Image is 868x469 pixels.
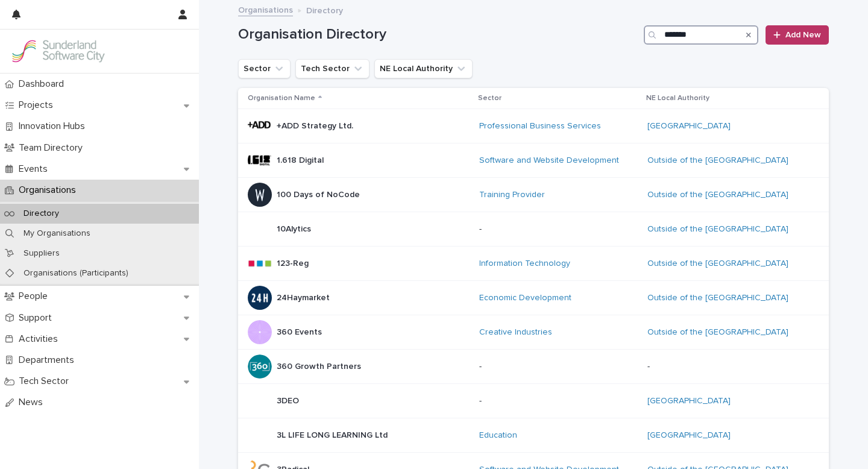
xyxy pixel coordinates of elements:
p: NE Local Authority [646,92,709,105]
p: Team Directory [14,142,92,154]
p: Activities [14,333,68,345]
p: 100 Days of NoCode [277,187,362,200]
p: - [647,362,810,372]
h1: Organisation Directory [238,26,639,43]
a: Professional Business Services [479,121,601,131]
p: 3DEO [277,394,301,406]
a: Information Technology [479,259,570,269]
p: People [14,291,57,302]
a: Organisations [238,2,293,16]
p: Departments [14,354,84,366]
p: Dashboard [14,78,74,90]
a: Add New [766,25,829,45]
p: Organisations (Participants) [14,268,138,279]
tr: 100 Days of NoCode100 Days of NoCode Training Provider Outside of the [GEOGRAPHIC_DATA] [238,178,829,212]
tr: +ADD Strategy Ltd.+ADD Strategy Ltd. Professional Business Services [GEOGRAPHIC_DATA] [238,109,829,143]
p: Events [14,163,57,175]
tr: 24Haymarket24Haymarket Economic Development Outside of the [GEOGRAPHIC_DATA] [238,281,829,315]
p: Innovation Hubs [14,121,95,132]
p: 24Haymarket [277,291,332,303]
button: NE Local Authority [374,59,473,78]
a: Software and Website Development [479,156,619,166]
a: [GEOGRAPHIC_DATA] [647,396,731,406]
tr: 10Alytics10Alytics -Outside of the [GEOGRAPHIC_DATA] [238,212,829,247]
a: Outside of the [GEOGRAPHIC_DATA] [647,293,788,303]
p: Directory [14,209,69,219]
img: Kay6KQejSz2FjblR6DWv [10,39,106,63]
a: Education [479,430,517,441]
a: [GEOGRAPHIC_DATA] [647,430,731,441]
tr: 3DEO3DEO -[GEOGRAPHIC_DATA] [238,384,829,418]
tr: 360 Events360 Events Creative Industries Outside of the [GEOGRAPHIC_DATA] [238,315,829,350]
button: Sector [238,59,291,78]
input: Search [644,25,758,45]
p: News [14,397,52,408]
p: Suppliers [14,248,69,259]
a: Outside of the [GEOGRAPHIC_DATA] [647,224,788,234]
span: Add New [785,31,821,39]
tr: 3L LIFE LONG LEARNING Ltd3L LIFE LONG LEARNING Ltd Education [GEOGRAPHIC_DATA] [238,418,829,453]
p: 123-Reg [277,256,311,269]
p: - [479,362,638,372]
p: Directory [306,3,343,16]
tr: 123-Reg123-Reg Information Technology Outside of the [GEOGRAPHIC_DATA] [238,247,829,281]
p: - [479,396,638,406]
a: Training Provider [479,190,545,200]
a: Economic Development [479,293,571,303]
p: 3L LIFE LONG LEARNING Ltd [277,428,390,441]
button: Tech Sector [295,59,370,78]
tr: 1.618 Digital1.618 Digital Software and Website Development Outside of the [GEOGRAPHIC_DATA] [238,143,829,178]
p: 10Alytics [277,222,313,234]
tr: 360 Growth Partners360 Growth Partners -- [238,350,829,384]
p: 360 Growth Partners [277,359,363,372]
p: +ADD Strategy Ltd. [277,119,356,131]
a: Outside of the [GEOGRAPHIC_DATA] [647,156,788,166]
p: Tech Sector [14,376,78,387]
p: My Organisations [14,228,100,239]
a: Outside of the [GEOGRAPHIC_DATA] [647,190,788,200]
p: Sector [478,92,502,105]
p: 360 Events [277,325,324,338]
p: Organisations [14,184,86,196]
p: - [479,224,638,234]
p: Projects [14,99,63,111]
a: Creative Industries [479,327,552,338]
a: [GEOGRAPHIC_DATA] [647,121,731,131]
p: Support [14,312,61,324]
p: Organisation Name [248,92,315,105]
p: 1.618 Digital [277,153,326,166]
a: Outside of the [GEOGRAPHIC_DATA] [647,259,788,269]
a: Outside of the [GEOGRAPHIC_DATA] [647,327,788,338]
